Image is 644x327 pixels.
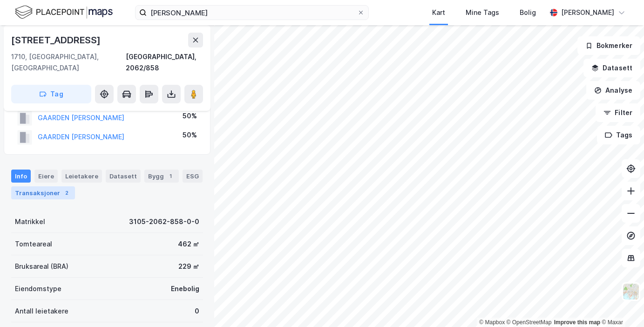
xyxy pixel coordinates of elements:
[106,170,141,183] div: Datasett
[178,261,199,272] div: 229 ㎡
[11,186,75,199] div: Transaksjoner
[15,261,68,272] div: Bruksareal (BRA)
[183,170,203,183] div: ESG
[597,282,644,327] iframe: Chat Widget
[61,170,102,183] div: Leietakere
[466,7,499,18] div: Mine Tags
[62,188,71,198] div: 2
[171,283,199,294] div: Enebolig
[520,7,536,18] div: Bolig
[596,103,640,122] button: Filter
[507,319,552,326] a: OpenStreetMap
[126,51,203,74] div: [GEOGRAPHIC_DATA], 2062/858
[432,7,445,18] div: Kart
[15,283,61,294] div: Eiendomstype
[129,216,199,227] div: 3105-2062-858-0-0
[597,126,640,144] button: Tags
[178,238,199,250] div: 462 ㎡
[583,59,640,77] button: Datasett
[11,33,102,48] div: [STREET_ADDRESS]
[11,170,31,183] div: Info
[144,170,179,183] div: Bygg
[561,7,614,18] div: [PERSON_NAME]
[15,238,52,250] div: Tomteareal
[15,216,45,227] div: Matrikkel
[554,319,600,326] a: Improve this map
[195,306,199,317] div: 0
[11,51,126,74] div: 1710, [GEOGRAPHIC_DATA], [GEOGRAPHIC_DATA]
[15,306,68,317] div: Antall leietakere
[577,36,640,55] button: Bokmerker
[183,110,197,122] div: 50%
[479,319,505,326] a: Mapbox
[15,4,113,20] img: logo.f888ab2527a4732fd821a326f86c7f29.svg
[183,129,197,141] div: 50%
[147,6,357,20] input: Søk på adresse, matrikkel, gårdeiere, leietakere eller personer
[11,85,91,103] button: Tag
[166,171,175,181] div: 1
[34,170,58,183] div: Eiere
[586,81,640,100] button: Analyse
